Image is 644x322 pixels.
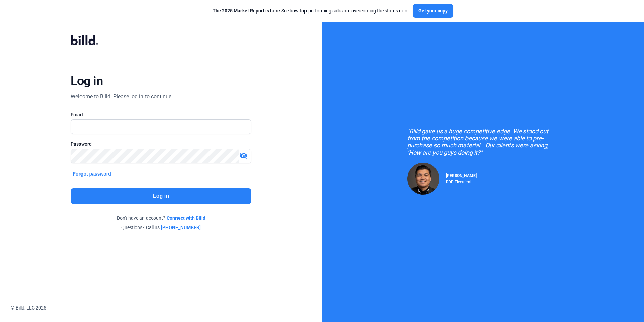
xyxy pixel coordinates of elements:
div: Password [71,141,251,147]
div: Log in [71,74,103,88]
div: RDP Electrical [446,178,477,184]
span: [PERSON_NAME] [446,173,477,178]
div: Don't have an account? [71,215,251,221]
div: Questions? Call us [71,224,251,231]
div: Welcome to Billd! Please log in to continue. [71,92,173,101]
div: Email [71,111,251,118]
button: Forgot password [71,170,113,178]
button: Log in [71,188,251,204]
div: "Billd gave us a huge competitive edge. We stood out from the competition because we were able to... [407,128,559,156]
img: Raul Pacheco [407,163,439,195]
a: Connect with Billd [167,215,205,221]
a: [PHONE_NUMBER] [161,224,201,231]
button: Get your copy [413,4,453,18]
div: See how top-performing subs are overcoming the status quo. [213,7,409,14]
span: The 2025 Market Report is here: [213,8,281,14]
mat-icon: visibility_off [239,152,248,160]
